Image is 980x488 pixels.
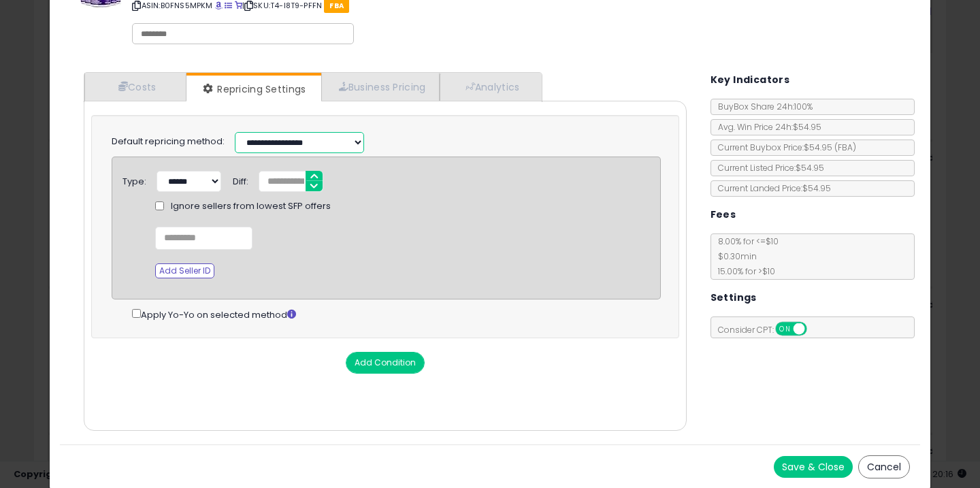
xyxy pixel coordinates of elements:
[711,182,831,194] span: Current Landed Price: $54.95
[834,142,856,153] span: ( FBA )
[440,73,540,101] a: Analytics
[233,171,248,189] div: Diff:
[155,263,214,278] button: Add Seller ID
[711,235,779,277] span: 8.00 % for <= $10
[774,456,853,478] button: Save & Close
[171,200,331,213] span: Ignore sellers from lowest SFP offers
[711,250,757,262] span: $0.30 min
[711,324,825,336] span: Consider CPT:
[346,352,425,374] button: Add Condition
[186,76,320,103] a: Repricing Settings
[321,73,440,101] a: Business Pricing
[711,162,824,174] span: Current Listed Price: $54.95
[711,121,821,133] span: Avg. Win Price 24h: $54.95
[84,73,186,101] a: Costs
[112,135,225,148] label: Default repricing method:
[710,206,736,223] h5: Fees
[711,265,775,277] span: 15.00 % for > $10
[858,455,910,478] button: Cancel
[132,306,661,322] div: Apply Yo-Yo on selected method
[710,71,790,88] h5: Key Indicators
[777,323,794,335] span: ON
[710,289,757,306] h5: Settings
[711,101,813,112] span: BuyBox Share 24h: 100%
[711,142,856,153] span: Current Buybox Price:
[804,142,856,153] span: $54.95
[804,323,826,335] span: OFF
[122,171,146,189] div: Type:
